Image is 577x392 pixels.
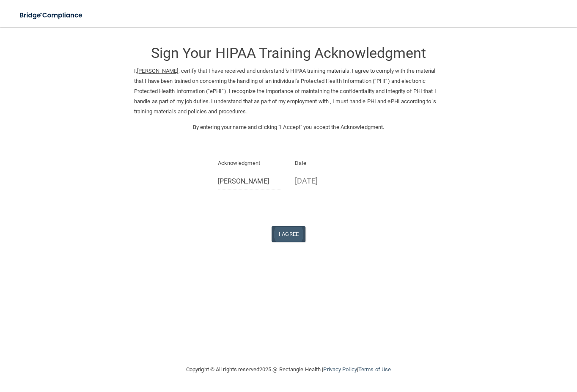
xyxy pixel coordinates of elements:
img: bridge_compliance_login_screen.278c3ca4.svg [13,7,91,24]
p: Acknowledgment [218,158,283,168]
p: I, , certify that I have received and understand 's HIPAA training materials. I agree to comply w... [134,66,443,117]
input: Full Name [218,174,283,189]
button: I Agree [272,226,305,242]
p: By entering your name and clicking "I Accept" you accept the Acknowledgment. [134,122,443,132]
h3: Sign Your HIPAA Training Acknowledgment [134,45,443,61]
a: Terms of Use [358,366,391,373]
p: [DATE] [295,174,360,188]
div: Copyright © All rights reserved 2025 @ Rectangle Health | | [134,356,443,383]
p: Date [295,158,360,168]
ins: [PERSON_NAME] [137,68,178,74]
a: Privacy Policy [323,366,357,373]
